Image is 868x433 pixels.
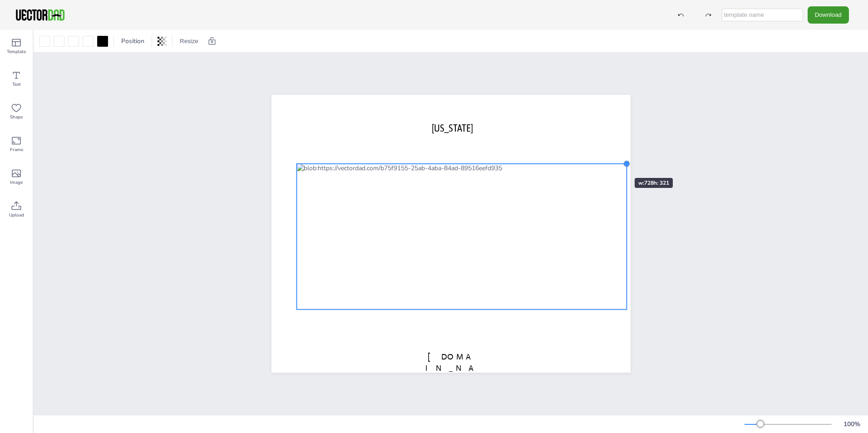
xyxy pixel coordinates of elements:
span: [DOMAIN_NAME] [425,352,476,384]
button: Resize [176,34,202,49]
input: template name [722,9,803,21]
img: VectorDad-1.png [15,8,66,22]
span: Template [7,48,26,55]
span: Position [119,37,146,45]
span: Image [10,179,23,186]
button: Download [808,6,849,23]
span: Shape [10,113,23,121]
span: Frame [10,146,23,153]
span: Text [12,81,21,88]
div: 100 % [841,420,863,428]
span: Upload [9,212,24,219]
div: w: 728 h: 321 [635,178,673,188]
span: [US_STATE] [432,122,473,134]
